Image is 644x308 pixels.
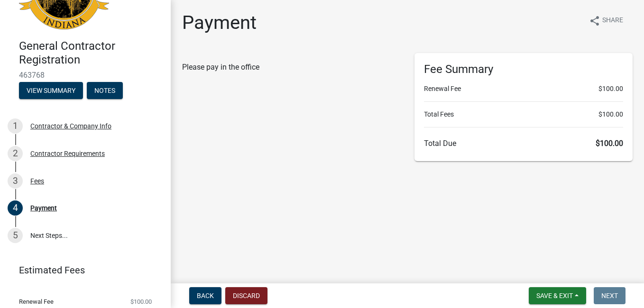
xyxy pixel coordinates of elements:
span: Save & Exit [536,292,573,299]
div: 5 [8,228,23,243]
span: Next [601,292,618,299]
span: $100.00 [598,109,623,119]
button: Notes [87,82,123,99]
div: Contractor & Company Info [30,123,111,129]
button: Back [189,287,221,304]
span: Please pay in the office [182,63,259,72]
div: Contractor Requirements [30,150,105,157]
button: Next [594,287,626,304]
i: share [589,15,600,27]
h6: Fee Summary [424,63,623,76]
div: 2 [8,146,23,161]
div: 1 [8,118,23,134]
div: Payment [30,205,57,211]
wm-modal-confirm: Notes [87,87,123,95]
button: shareShare [581,11,631,30]
div: 3 [8,173,23,189]
h4: General Contractor Registration [19,39,163,67]
wm-modal-confirm: Summary [19,87,83,95]
h1: Payment [182,11,257,34]
h6: Total Due [424,139,623,148]
div: Fees [30,178,44,184]
span: $100.00 [130,299,152,305]
span: $100.00 [596,139,623,148]
span: Renewal Fee [19,299,54,305]
span: 463768 [19,71,152,80]
a: Estimated Fees [8,261,156,280]
span: $100.00 [598,84,623,94]
button: Discard [225,287,267,304]
div: 4 [8,200,23,216]
li: Total Fees [424,109,623,119]
button: Save & Exit [529,287,586,304]
span: Back [197,292,214,299]
li: Renewal Fee [424,84,623,94]
span: Share [602,15,623,27]
button: View Summary [19,82,83,99]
